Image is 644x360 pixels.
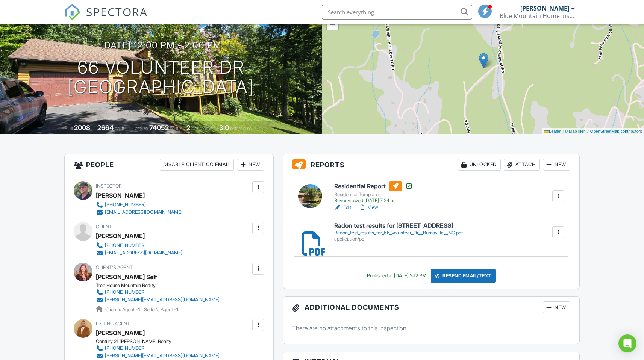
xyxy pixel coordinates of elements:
[186,124,190,132] div: 2
[105,242,146,248] div: [PHONE_NUMBER]
[65,154,273,175] h3: People
[105,209,182,215] div: [EMAIL_ADDRESS][DOMAIN_NAME]
[283,154,579,175] h3: Reports
[237,159,264,171] div: New
[334,230,463,236] div: Radon_test_results_for_66_Volunteer_Dr__Burnsville__NC.pdf
[96,190,145,201] div: [PERSON_NAME]
[105,345,146,351] div: [PHONE_NUMBER]
[96,265,133,270] span: Client's Agent
[105,307,141,312] span: Client's Agent -
[544,129,561,133] a: Leaflet
[230,126,252,131] span: bathrooms
[101,40,221,50] h3: [DATE] 12:00 pm - 2:00 pm
[283,297,579,318] h3: Additional Documents
[96,345,220,352] a: [PHONE_NUMBER]
[479,53,488,68] img: Marker
[144,307,178,312] span: Seller's Agent -
[618,334,636,352] div: Open Intercom Messenger
[132,126,148,131] span: Lot Size
[96,249,182,257] a: [EMAIL_ADDRESS][DOMAIN_NAME]
[96,209,182,216] a: [EMAIL_ADDRESS][DOMAIN_NAME]
[64,4,81,20] img: The Best Home Inspection Software - Spectora
[334,192,413,198] div: Residential Template
[334,181,413,191] h6: Residential Report
[500,12,575,20] div: Blue Mountain Home Inspections of WNC
[96,224,112,230] span: Client
[96,201,182,209] a: [PHONE_NUMBER]
[74,124,90,132] div: 2008
[96,339,226,345] div: Century 21 [PERSON_NAME] Realty
[65,126,73,131] span: Built
[431,269,496,283] div: Resend Email/Text
[176,307,178,312] strong: 1
[105,250,182,256] div: [EMAIL_ADDRESS][DOMAIN_NAME]
[86,4,148,20] span: SPECTORA
[149,124,169,132] div: 74052
[327,18,338,30] a: Zoom out
[359,204,378,211] a: View
[334,181,413,204] a: Residential Report Residential Template Buyer viewed [DATE] 7:24 am
[96,352,220,360] a: [PERSON_NAME][EMAIL_ADDRESS][DOMAIN_NAME]
[138,307,140,312] strong: 1
[96,296,220,304] a: [PERSON_NAME][EMAIL_ADDRESS][DOMAIN_NAME]
[334,222,463,242] a: Radon test results for [STREET_ADDRESS] Radon_test_results_for_66_Volunteer_Dr__Burnsville__NC.pd...
[520,5,569,12] div: [PERSON_NAME]
[562,129,564,133] span: |
[191,126,212,131] span: bedrooms
[334,236,463,242] div: application/pdf
[96,321,130,327] span: Listing Agent
[543,301,570,313] div: New
[458,159,501,171] div: Unlocked
[96,183,122,189] span: Inspector
[105,202,146,208] div: [PHONE_NUMBER]
[96,242,182,249] a: [PHONE_NUMBER]
[160,159,234,171] div: Disable Client CC Email
[543,159,570,171] div: New
[105,289,146,295] div: [PHONE_NUMBER]
[96,289,220,296] a: [PHONE_NUMBER]
[105,297,220,303] div: [PERSON_NAME][EMAIL_ADDRESS][DOMAIN_NAME]
[334,204,351,211] a: Edit
[334,198,413,204] div: Buyer viewed [DATE] 7:24 am
[97,124,114,132] div: 2664
[96,271,157,283] a: [PERSON_NAME] Self
[96,327,145,339] a: [PERSON_NAME]
[367,273,426,279] div: Published at [DATE] 2:12 PM
[586,129,642,133] a: © OpenStreetMap contributors
[322,5,472,20] input: Search everything...
[68,57,254,97] h1: 66 Volunteer Dr [GEOGRAPHIC_DATA]
[105,353,220,359] div: [PERSON_NAME][EMAIL_ADDRESS][DOMAIN_NAME]
[170,126,179,131] span: sq.ft.
[565,129,585,133] a: © MapTiler
[96,230,145,242] div: [PERSON_NAME]
[64,10,148,26] a: SPECTORA
[96,283,226,289] div: Tree House Mountain Realty
[292,324,570,332] p: There are no attachments to this inspection.
[219,124,229,132] div: 3.0
[504,159,540,171] div: Attach
[334,222,463,229] h6: Radon test results for [STREET_ADDRESS]
[115,126,125,131] span: sq. ft.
